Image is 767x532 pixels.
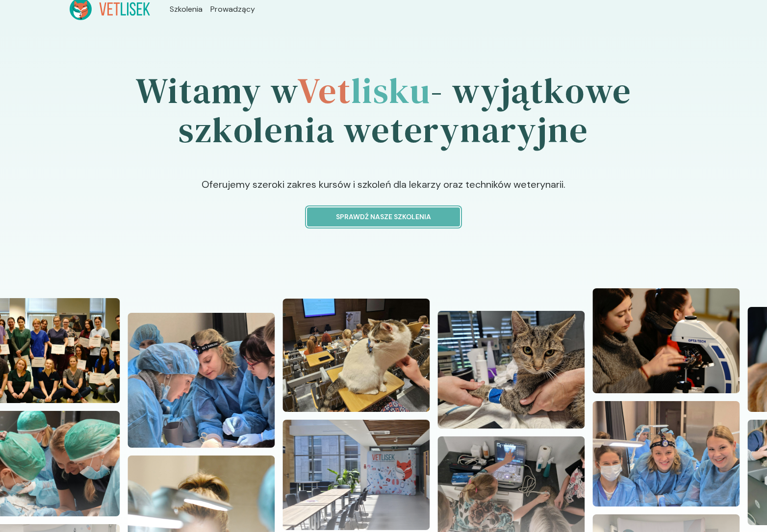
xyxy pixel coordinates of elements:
span: Vet [297,66,351,115]
img: Z2WOuJbqstJ98vaF_20221127_125425.jpg [437,311,585,429]
img: Z2WOx5bqstJ98vaI_20240512_101618.jpg [282,299,430,412]
img: Z2WOxZbqstJ98vaH_20240608_122030.jpg [282,420,430,530]
a: Prowadzący [210,3,255,15]
h1: Witamy w - wyjątkowe szkolenia weterynaryjne [70,44,697,177]
a: Szkolenia [170,3,203,15]
img: Z2WOzZbqstJ98vaN_20241110_112957.jpg [128,313,275,448]
img: Z2WOrpbqstJ98vaB_DSC04907.JPG [592,288,740,393]
button: Sprawdź nasze szkolenia [307,207,460,227]
img: Z2WOopbqstJ98vZ9_20241110_112622.jpg [592,401,740,506]
p: Oferujemy szeroki zakres kursów i szkoleń dla lekarzy oraz techników weterynarii. [128,177,639,207]
span: lisku [351,66,431,115]
p: Sprawdź nasze szkolenia [315,212,452,222]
